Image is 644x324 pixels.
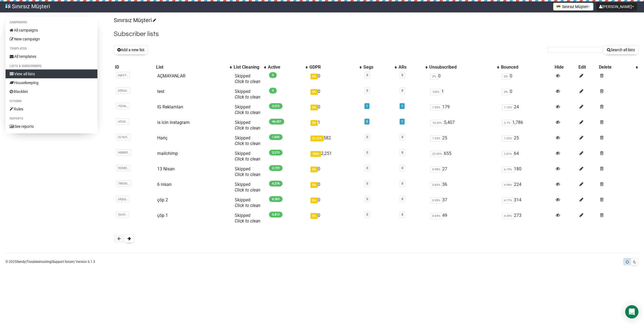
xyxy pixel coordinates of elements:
[157,182,172,187] a: 6 nisan
[311,151,321,157] span: 100%
[235,151,260,162] span: Skipped
[311,167,318,172] span: 0%
[502,213,514,219] span: 4.49%
[500,211,554,226] td: 273
[116,118,129,125] span: nlSnh..
[235,73,260,84] span: Skipped
[269,196,283,202] span: 6,263
[603,45,638,55] button: Search all lists
[269,181,283,186] span: 4,278
[428,133,500,149] td: 25
[114,17,155,24] a: Sınırsız Müşteri
[116,165,130,171] span: 9SIM0..
[502,104,514,111] span: 1.15%
[268,64,302,70] div: Active
[402,89,403,92] a: 0
[428,71,500,87] td: 0
[235,110,260,115] a: Click to clean
[430,182,442,188] span: 0.83%
[6,63,97,69] li: Lists & subscribers
[235,187,260,193] a: Click to clean
[428,118,500,133] td: 5,407
[116,103,130,109] span: r9Zb8..
[269,88,277,94] span: 0
[596,3,637,11] button: [PERSON_NAME]
[116,196,130,202] span: y4gnp..
[402,151,403,154] a: 0
[366,182,368,185] a: 0
[500,133,554,149] td: 25
[366,166,368,170] a: 0
[502,135,514,142] span: 1.53%
[500,118,554,133] td: 1,786
[502,73,510,80] span: 0%
[6,52,97,61] a: All templates
[402,73,403,77] a: 0
[401,120,403,123] a: 1
[156,64,227,70] div: List
[397,63,428,71] th: ARs: No sort applied, activate to apply an ascending sort
[311,120,318,126] span: 0%
[157,166,175,172] a: 13 Nisan
[501,64,552,70] div: Bounced
[235,104,260,115] span: Skipped
[27,260,51,264] a: Troubleshooting
[235,172,260,177] a: Click to clean
[430,73,438,80] span: 0%
[116,134,131,140] span: ULHpY..
[116,180,131,187] span: 78KXN..
[114,29,638,39] h2: Subscriber lists
[235,125,260,131] a: Click to clean
[309,64,357,70] div: GDPR
[6,87,97,96] a: Blacklist
[428,102,500,118] td: 179
[401,104,403,108] a: 1
[311,74,318,79] span: 0%
[402,166,403,170] a: 0
[308,149,363,164] td: 2,251
[502,89,510,95] span: 0%
[500,195,554,211] td: 314
[308,211,363,226] td: 0
[430,120,444,126] span: 10.43%
[553,3,593,11] button: Sınırsız Müşteri
[235,197,260,208] span: Skipped
[429,64,494,70] div: Unsubscribed
[235,182,260,193] span: Skipped
[578,64,597,70] div: Edit
[366,213,368,216] a: 0
[52,260,74,264] a: Support forum
[308,71,363,87] td: 0
[430,166,442,173] span: 0.98%
[500,71,554,87] td: 0
[6,115,97,122] li: Reports
[6,69,97,78] a: View all lists
[502,197,514,204] span: 4.77%
[114,45,148,55] button: Add a new list
[428,149,500,164] td: 655
[116,72,130,78] span: 6gksY..
[157,135,167,141] a: Hariç
[235,156,260,162] a: Click to clean
[625,305,638,318] div: Open Intercom Messenger
[235,141,260,146] a: Click to clean
[308,133,363,149] td: 582
[430,197,442,204] span: 0.59%
[402,197,403,201] a: 0
[155,63,232,71] th: List: No sort applied, activate to apply an ascending sort
[235,203,260,208] a: Click to clean
[311,182,318,188] span: 0%
[402,213,403,216] a: 0
[269,150,283,155] span: 2,215
[500,180,554,195] td: 224
[269,72,277,78] span: 0
[308,195,363,211] td: 0
[500,63,554,71] th: Bounced: No sort applied, sorting is disabled
[235,218,260,224] a: Click to clean
[500,102,554,118] td: 24
[362,63,397,71] th: Segs: No sort applied, activate to apply an ascending sort
[115,64,154,70] div: ID
[311,105,318,110] span: 0%
[269,119,284,125] span: 46,427
[114,63,155,71] th: ID: No sort applied, sorting is disabled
